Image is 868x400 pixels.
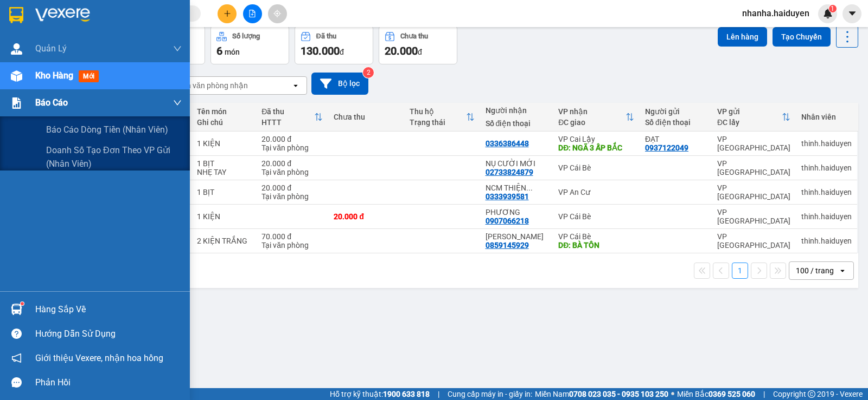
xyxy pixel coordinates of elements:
span: down [173,99,182,107]
div: ĐC giao [558,118,626,127]
div: thinh.haiduyen [801,163,852,172]
div: Số điện thoại [486,119,548,128]
div: Số lượng [232,32,260,40]
th: Toggle SortBy [404,103,480,132]
div: VP gửi [717,107,782,116]
span: mới [79,70,99,82]
button: file-add [243,4,262,23]
div: NCM THIỆN TRUNG [486,183,548,192]
div: 02733824879 [486,168,533,176]
img: warehouse-icon [11,43,22,55]
img: warehouse-icon [11,70,22,82]
span: message [11,377,22,388]
sup: 2 [363,67,374,78]
div: thinh.haiduyen [801,139,852,148]
svg: open [838,266,847,275]
span: đ [340,48,344,56]
div: 0859145929 [486,241,529,250]
span: ⚪️ [671,392,674,396]
div: Phản hồi [35,375,182,391]
button: Tạo Chuyến [773,27,831,47]
span: Miền Nam [535,388,668,400]
img: warehouse-icon [11,304,22,315]
button: Lên hàng [718,27,767,47]
div: 1 BỊT [197,159,251,168]
div: Chọn văn phòng nhận [173,80,248,91]
span: question-circle [11,329,22,339]
button: aim [268,4,287,23]
span: nhanha.haiduyen [733,6,818,20]
div: Chưa thu [400,32,428,40]
span: Kho hàng [35,70,73,81]
th: Toggle SortBy [553,103,640,132]
div: VP [GEOGRAPHIC_DATA] [717,232,790,250]
span: | [763,388,765,400]
div: Người nhận [486,106,548,115]
button: Chưa thu20.000đ [379,25,457,64]
div: Hướng dẫn sử dụng [35,326,182,342]
button: Số lượng6món [210,25,289,64]
div: DĐ: NGÃ 3 ẤP BẮC [558,143,634,152]
div: thinh.haiduyen [801,237,852,245]
div: Người gửi [645,107,706,116]
span: Doanh số tạo đơn theo VP gửi (nhân viên) [46,143,182,171]
img: solution-icon [11,97,22,109]
th: Toggle SortBy [712,103,796,132]
span: caret-down [847,9,857,18]
button: caret-down [843,4,861,23]
div: ĐẠT [645,135,706,143]
div: Ghi chú [197,118,251,127]
div: Tại văn phòng [261,143,323,152]
div: Tại văn phòng [261,168,323,176]
th: Toggle SortBy [256,103,328,132]
div: 20.000 đ [334,212,399,221]
div: 20.000 đ [261,183,323,192]
div: Nhân viên [801,113,852,121]
div: NỤ CƯỜI MỚI [486,159,548,168]
span: notification [11,353,22,363]
div: NHẸ TAY [197,168,251,176]
span: Quản Lý [35,42,67,55]
div: ĐC lấy [717,118,782,127]
div: Tên món [197,107,251,116]
span: file-add [248,10,256,17]
span: Cung cấp máy in - giấy in: [448,388,532,400]
div: Thu hộ [410,107,466,116]
img: icon-new-feature [823,9,833,18]
div: 1 KIỆN [197,212,251,221]
div: Chưa thu [334,113,399,121]
div: thinh.haiduyen [801,188,852,196]
sup: 1 [21,302,24,305]
span: Báo cáo [35,96,68,109]
div: Số điện thoại [645,118,706,127]
span: down [173,44,182,53]
div: Đã thu [316,32,336,40]
button: Bộ lọc [311,73,368,95]
div: VP [GEOGRAPHIC_DATA] [717,159,790,176]
div: 20.000 đ [261,135,323,143]
div: VP [GEOGRAPHIC_DATA] [717,135,790,152]
span: | [438,388,439,400]
span: 130.000 [301,44,340,57]
div: Tại văn phòng [261,241,323,250]
strong: 1900 633 818 [383,390,430,398]
div: thinh.haiduyen [801,212,852,221]
button: plus [218,4,237,23]
span: Báo cáo dòng tiền (nhân viên) [46,123,168,136]
span: copyright [808,390,815,398]
sup: 1 [829,5,837,12]
strong: 0369 525 060 [709,390,755,398]
div: PHƯƠNG [486,208,548,217]
span: 1 [831,5,834,12]
div: VP An Cư [558,188,634,196]
div: VP Cái Bè [558,212,634,221]
div: Trạng thái [410,118,466,127]
div: VP Cai Lậy [558,135,634,143]
span: Hỗ trợ kỹ thuật: [330,388,430,400]
div: VP nhận [558,107,626,116]
div: 1 BỊT [197,188,251,196]
div: VP Cái Bè [558,163,634,172]
svg: open [291,81,300,90]
span: aim [273,10,281,17]
div: DĐ: BÀ TỒN [558,241,634,250]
